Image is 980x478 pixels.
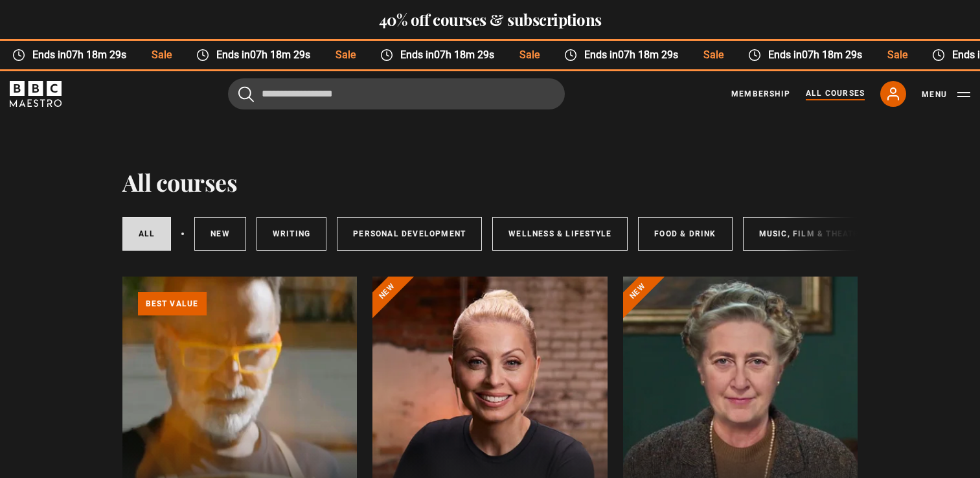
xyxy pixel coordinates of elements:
[618,49,678,61] time: 07h 18m 29s
[761,47,874,63] span: Ends in
[874,47,919,63] span: Sale
[256,217,326,251] a: Writing
[638,217,732,251] a: Food & Drink
[731,88,790,100] a: Membership
[138,292,207,315] p: Best value
[393,47,507,63] span: Ends in
[690,47,735,63] span: Sale
[507,47,551,63] span: Sale
[434,49,494,61] time: 07h 18m 29s
[122,217,172,251] a: All
[25,47,139,63] span: Ends in
[922,88,970,101] button: Toggle navigation
[743,217,881,251] a: Music, Film & Theatre
[122,168,238,196] h1: All courses
[806,87,865,100] a: All Courses
[139,47,184,63] span: Sale
[10,81,62,107] svg: BBC Maestro
[323,47,368,63] span: Sale
[209,47,323,63] span: Ends in
[228,78,565,109] input: Search
[250,49,310,61] time: 07h 18m 29s
[577,47,690,63] span: Ends in
[337,217,482,251] a: Personal Development
[238,85,254,102] button: Submit the search query
[194,217,246,251] a: New
[492,217,628,251] a: Wellness & Lifestyle
[66,49,126,61] time: 07h 18m 29s
[802,49,862,61] time: 07h 18m 29s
